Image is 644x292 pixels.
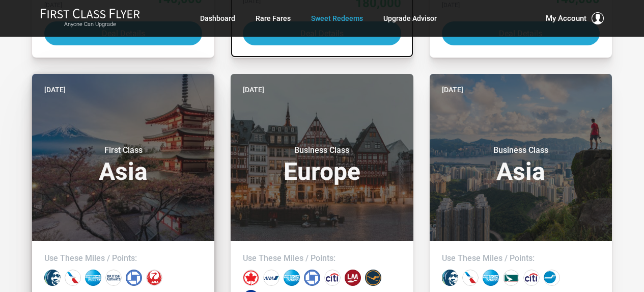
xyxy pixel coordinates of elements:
time: [DATE] [44,84,66,95]
a: Upgrade Advisor [383,9,437,28]
a: Sweet Redeems [311,9,363,28]
button: My Account [546,12,604,24]
span: My Account [546,12,586,24]
h3: Asia [442,145,600,184]
div: Citi points [324,270,341,286]
h3: Asia [44,145,202,184]
time: [DATE] [442,84,463,95]
small: First Class [60,145,187,155]
small: Business Class [457,145,584,155]
small: Anyone Can Upgrade [40,21,140,28]
a: First Class FlyerAnyone Can Upgrade [40,8,140,29]
h3: Europe [243,145,401,184]
div: American miles [65,270,81,286]
div: Amex points [284,270,300,286]
img: First Class Flyer [40,8,140,19]
div: Finnair Plus [544,270,560,286]
a: Dashboard [200,9,235,28]
small: Business Class [258,145,385,155]
div: Amex points [483,270,499,286]
div: Cathay Pacific miles [503,270,519,286]
h4: Use These Miles / Points: [243,253,401,263]
div: Citi points [523,270,540,286]
div: Alaska miles [44,270,61,286]
div: Japan miles [146,270,162,286]
div: Alaska miles [442,270,458,286]
div: British Airways miles [105,270,122,286]
div: Chase points [126,270,142,286]
div: Lufthansa miles [365,270,381,286]
div: Air Canada miles [243,270,259,286]
div: Amex points [85,270,101,286]
h4: Use These Miles / Points: [442,253,600,263]
h4: Use These Miles / Points: [44,253,202,263]
time: [DATE] [243,84,264,95]
div: All Nippon miles [263,270,279,286]
a: Rare Fares [256,9,291,28]
div: LifeMiles [345,270,361,286]
div: Chase points [304,270,320,286]
div: American miles [462,270,479,286]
